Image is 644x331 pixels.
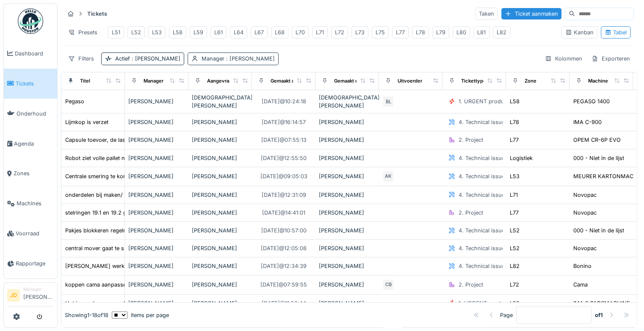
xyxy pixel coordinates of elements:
div: [PERSON_NAME] [128,118,185,126]
div: koppen cama aanpassen voor x50 [65,281,155,289]
a: Agenda [4,129,57,159]
div: 4. Technical issue [459,154,505,162]
div: [PERSON_NAME] [319,226,376,234]
div: [PERSON_NAME] werkt niet wanneer machine draait [65,262,200,270]
div: L78 [416,28,425,36]
div: [PERSON_NAME] [128,191,185,199]
div: L61 [214,28,223,36]
div: Presets [64,26,101,39]
div: Pakjes blokkeren regelmatig aan ritser [65,226,163,234]
div: Manager [202,55,275,63]
div: AK [382,171,394,182]
a: Zones [4,159,57,189]
div: Showing 1 - 18 of 18 [65,311,108,319]
div: [PERSON_NAME] [192,118,249,126]
div: L75 [376,28,385,36]
div: L64 [234,28,243,36]
div: [PERSON_NAME] [192,244,249,252]
div: Manager [23,286,54,292]
div: L68 [275,28,285,36]
div: [PERSON_NAME] [128,97,185,105]
div: 000 - Niet in de lijst [573,226,624,234]
div: [PERSON_NAME] [319,172,376,180]
div: [PERSON_NAME] [319,209,376,217]
div: 4. Technical issue [459,262,505,270]
div: Actief [115,55,180,63]
div: [PERSON_NAME] [192,172,249,180]
div: [PERSON_NAME] [128,299,185,307]
span: Tickets [16,80,54,88]
div: Page [500,311,513,319]
li: [PERSON_NAME] [23,286,54,304]
div: [PERSON_NAME] [192,281,249,289]
div: [PERSON_NAME] [319,299,376,307]
div: 4. Technical issue [459,226,505,234]
span: Dashboard [15,50,54,58]
div: Kanban [565,28,594,36]
div: [PERSON_NAME] [319,118,376,126]
a: Tickets [4,69,57,99]
div: L52 [510,226,520,234]
div: L59 [193,28,203,36]
div: [PERSON_NAME] [192,136,249,144]
div: [PERSON_NAME] [319,154,376,162]
div: [PERSON_NAME] [319,244,376,252]
div: [DATE] @ 12:55:50 [261,154,307,162]
span: Agenda [14,140,54,148]
div: L52 [131,28,141,36]
a: Machines [4,189,57,219]
div: Zone [525,77,536,85]
div: [DATE] @ 10:24:18 [262,97,306,105]
div: OPEM CR-6P EVO [573,136,621,144]
div: onderdelen bij maken/ namaken voor novopac x50 [65,191,197,199]
div: L77 [510,136,519,144]
div: L53 [152,28,162,36]
div: [PERSON_NAME] [192,299,249,307]
div: [PERSON_NAME] [128,244,185,252]
div: [DATE] @ 07:59:55 [260,281,307,289]
div: [DATE] @ 07:55:13 [261,136,307,144]
div: [PERSON_NAME] [128,209,185,217]
div: Robot ziet volle pallet niet afvoeren [65,154,155,162]
span: : [PERSON_NAME] [224,55,275,62]
div: Capsule toevoer, de las van 2 inox geleidingen is gescheurd. [65,136,222,144]
div: items per page [112,311,169,319]
div: Taken [475,8,498,20]
div: [PERSON_NAME] [192,209,249,217]
div: L53 [510,172,520,180]
div: [PERSON_NAME] [319,262,376,270]
div: L78 [510,118,519,126]
div: L70 [296,28,305,36]
div: L77 [510,209,519,217]
div: L80 [456,28,466,36]
div: 2. Project [459,209,483,217]
div: [DATE] @ 12:31:09 [262,191,306,199]
div: BL [382,96,394,108]
div: Ticket aanmaken [501,8,561,19]
div: Machine [588,77,608,85]
div: Exporteren [588,52,634,65]
div: [PERSON_NAME] [319,136,376,144]
div: Manager [144,77,163,85]
div: L58 [173,28,182,36]
span: Onderhoud [17,110,54,118]
div: [PERSON_NAME] [192,226,249,234]
div: L73 [355,28,365,36]
div: [PERSON_NAME] [128,226,185,234]
div: L71 [510,191,518,199]
div: L82 [497,28,506,36]
li: JD [7,289,20,302]
div: Tabel [605,28,627,36]
strong: of 1 [595,311,603,319]
div: 1. URGENT production line disruption [459,97,556,105]
div: L71 [316,28,324,36]
div: central mover gaat te snel met programma 1X4 [65,244,185,252]
div: [PERSON_NAME] [192,191,249,199]
div: Aangevraagd door [207,77,249,85]
div: 4. Technical issue [459,191,505,199]
div: L58 [510,97,520,105]
div: L51 [112,28,120,36]
img: Badge_color-CXgf-gQk.svg [18,8,43,34]
div: Cama [573,281,588,289]
div: Logistiek [510,154,533,162]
